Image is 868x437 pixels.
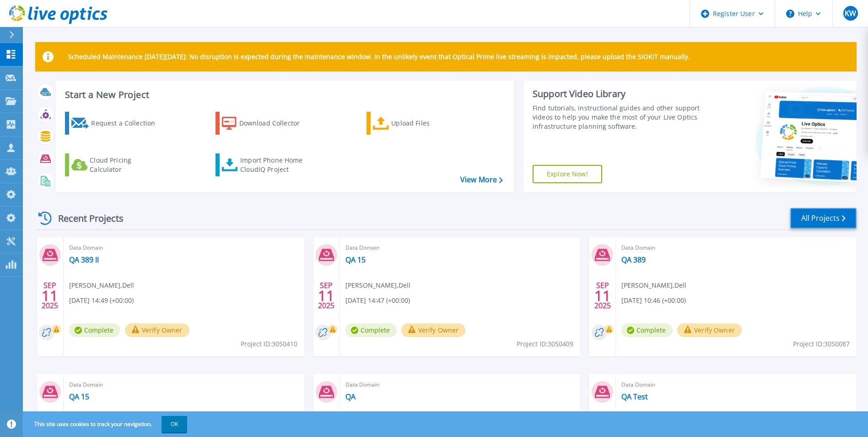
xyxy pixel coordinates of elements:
[65,90,502,100] h3: Start a New Project
[345,380,575,390] span: Data Domain
[621,380,851,390] span: Data Domain
[69,280,134,290] span: [PERSON_NAME] , Dell
[90,156,163,174] div: Cloud Pricing Calculator
[793,339,850,349] span: Project ID: 3050087
[345,243,575,253] span: Data Domain
[621,295,686,306] span: [DATE] 10:46 (+00:00)
[517,339,573,349] span: Project ID: 3050409
[318,279,335,312] div: SEP 2025
[621,392,648,401] a: QA Test
[69,243,299,253] span: Data Domain
[65,153,167,176] a: Cloud Pricing Calculator
[790,208,857,229] a: All Projects
[69,255,99,264] a: QA 389 II
[401,323,466,337] button: Verify Owner
[345,280,410,290] span: [PERSON_NAME] , Dell
[845,10,856,17] span: KW
[621,280,686,290] span: [PERSON_NAME] , Dell
[621,243,851,253] span: Data Domain
[35,207,136,229] div: Recent Projects
[533,104,702,131] div: Find tutorials, instructional guides and other support videos to help you make the most of your L...
[594,292,611,300] span: 11
[367,112,469,135] a: Upload Files
[91,114,164,132] div: Request a Collection
[69,380,299,390] span: Data Domain
[216,112,318,135] a: Download Collector
[345,295,410,306] span: [DATE] 14:47 (+00:00)
[42,292,58,300] span: 11
[241,339,297,349] span: Project ID: 3050410
[460,175,503,184] a: View More
[162,416,187,432] button: OK
[68,53,690,60] p: Scheduled Maintenance [DATE][DATE]: No disruption is expected during the maintenance window. In t...
[125,323,189,337] button: Verify Owner
[677,323,742,337] button: Verify Owner
[69,392,89,401] a: QA 15
[391,114,464,132] div: Upload Files
[533,88,702,100] div: Support Video Library
[318,292,334,300] span: 11
[345,323,397,337] span: Complete
[621,255,646,264] a: QA 389
[239,114,313,132] div: Download Collector
[41,279,59,312] div: SEP 2025
[69,295,134,306] span: [DATE] 14:49 (+00:00)
[25,416,187,432] span: This site uses cookies to track your navigation.
[345,255,366,264] a: QA 15
[621,323,673,337] span: Complete
[65,112,167,135] a: Request a Collection
[240,156,312,174] div: Import Phone Home CloudIQ Project
[345,392,356,401] a: QA
[594,279,611,312] div: SEP 2025
[533,165,602,183] a: Explore Now!
[69,323,120,337] span: Complete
